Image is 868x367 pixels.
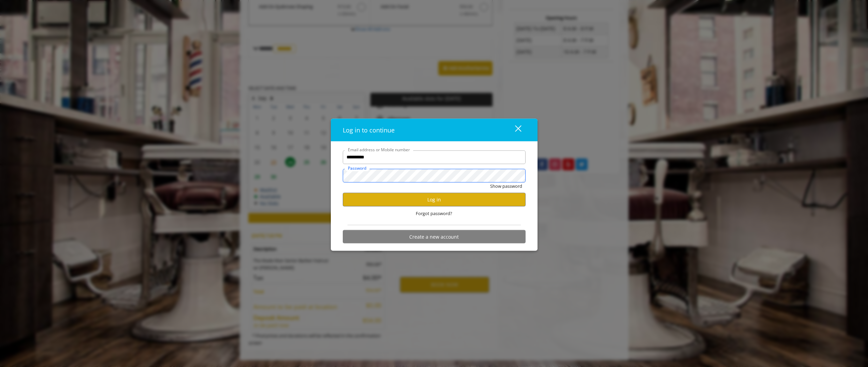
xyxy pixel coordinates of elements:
label: Email address or Mobile number [344,146,413,153]
div: close dialog [507,125,521,135]
span: Forgot password? [416,210,452,217]
button: Show password [490,182,522,189]
keeper-lock: Open Keeper Popup [514,171,522,180]
button: close dialog [502,123,526,137]
label: Password [344,165,370,171]
button: Log in [343,193,526,206]
span: Log in to continue [343,126,395,134]
input: Email address or Mobile number [343,150,526,164]
button: Create a new account [343,230,526,243]
input: Password [343,169,526,182]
